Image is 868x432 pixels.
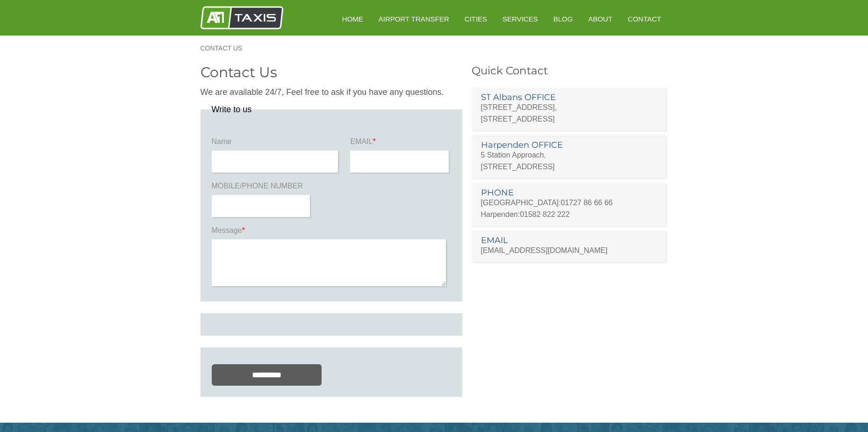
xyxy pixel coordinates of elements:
h3: ST Albans OFFICE [481,93,657,101]
a: 01582 822 222 [520,210,570,218]
p: Harpenden: [481,209,657,220]
p: 5 Station Approach, [STREET_ADDRESS] [481,149,657,173]
h3: Harpenden OFFICE [481,141,657,149]
a: Cities [458,7,494,30]
p: [STREET_ADDRESS], [STREET_ADDRESS] [481,101,657,125]
a: Services [496,7,545,30]
label: EMAIL [350,137,451,151]
h3: PHONE [481,188,657,197]
label: Message [212,225,451,239]
h2: Contact Us [201,65,462,79]
h3: Quick Contact [472,65,668,76]
a: Blog [547,7,580,30]
a: HOME [336,7,370,30]
a: 01727 86 66 66 [561,199,613,207]
p: We are available 24/7, Feel free to ask if you have any questions. [201,86,462,98]
h3: EMAIL [481,236,657,245]
label: Name [212,137,341,151]
legend: Write to us [212,105,252,114]
p: [GEOGRAPHIC_DATA]: [481,197,657,209]
a: [EMAIL_ADDRESS][DOMAIN_NAME] [481,246,608,254]
a: Contact [621,7,667,30]
a: About [581,7,619,30]
img: A1 Taxis [201,6,283,29]
a: Contact Us [201,45,252,51]
label: MOBILE/PHONE NUMBER [212,181,312,195]
a: Airport Transfer [372,7,456,30]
